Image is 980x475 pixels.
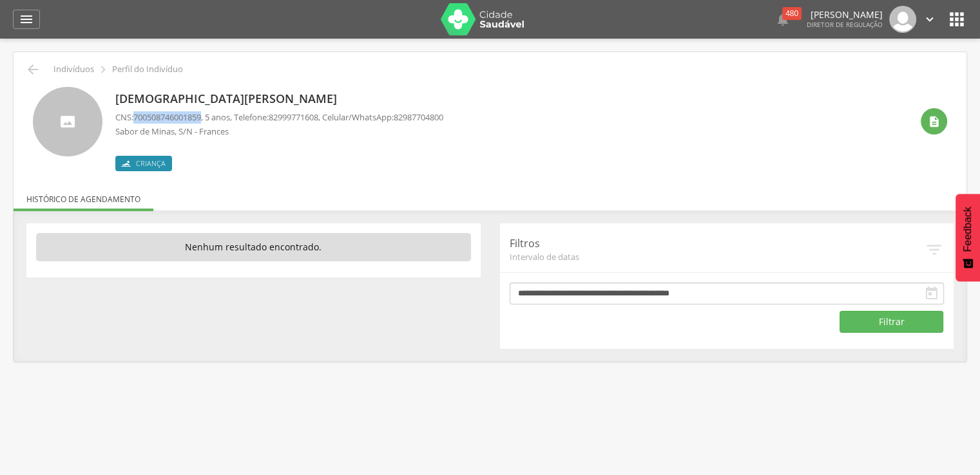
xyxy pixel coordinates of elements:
[928,115,941,128] i: 
[962,207,974,252] span: Feedback
[775,12,791,27] i: 
[36,233,471,261] p: Nenhum resultado encontrado.
[807,20,883,29] span: Diretor de regulação
[925,240,944,259] i: 
[19,12,34,27] i: 
[923,6,937,33] a: 
[956,194,980,281] button: Feedback - Mostrar pesquisa
[510,236,925,251] p: Filtros
[53,64,94,75] p: Indivíduos
[394,111,443,123] span: 82987704800
[807,10,883,19] p: [PERSON_NAME]
[921,108,947,135] div: Ver histórico de cadastramento
[115,111,443,124] p: CNS: , 5 anos, Telefone: , Celular/WhatsApp:
[782,7,802,20] div: 480
[840,311,943,333] button: Filtrar
[946,9,967,30] i: 
[923,12,937,26] i: 
[115,91,443,107] p: [DEMOGRAPHIC_DATA][PERSON_NAME]
[96,62,110,77] i: 
[133,111,201,123] span: 700508746001859
[924,286,939,301] i: 
[25,62,41,77] i: Voltar
[510,251,925,263] span: Intervalo de datas
[136,158,166,169] span: Criança
[269,111,318,123] span: 82999771608
[775,6,791,33] a:  480
[13,10,40,29] a: 
[115,126,443,138] p: Sabor de Minas, S/N - Frances
[112,64,183,75] p: Perfil do Indivíduo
